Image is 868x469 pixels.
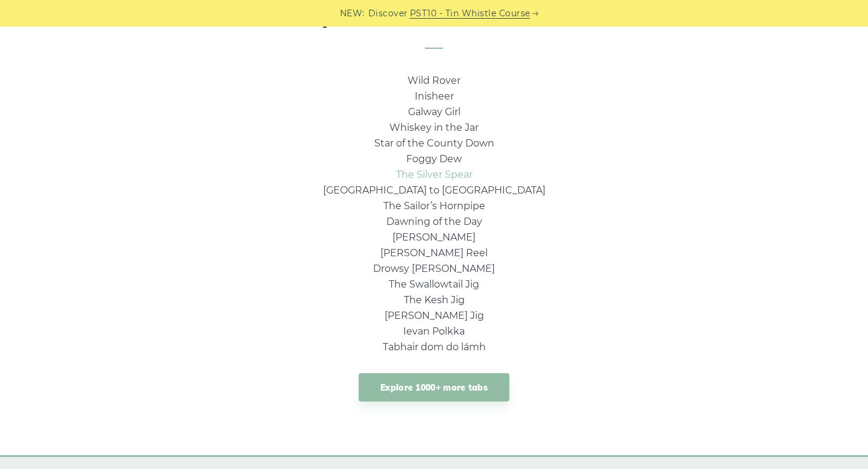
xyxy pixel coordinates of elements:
a: [GEOGRAPHIC_DATA] to [GEOGRAPHIC_DATA] [323,184,546,196]
a: Wild Rover [407,75,461,86]
a: The Silver Spear [396,169,473,180]
a: Ievan Polkka [403,326,465,337]
a: [PERSON_NAME] Reel [380,247,488,259]
a: Inisheer [415,90,454,102]
a: Tabhair dom do lámh [383,341,486,353]
a: [PERSON_NAME] [392,231,476,243]
a: [PERSON_NAME] Jig [385,310,484,321]
a: The Sailor’s Hornpipe [383,200,485,212]
a: Explore 1000+ more tabs [359,373,509,401]
span: NEW: [340,7,365,20]
a: Foggy Dew [406,153,462,165]
span: Discover [368,7,408,20]
a: Dawning of the Day [386,216,482,227]
a: The Kesh Jig [404,294,465,306]
a: Drowsy [PERSON_NAME] [373,263,495,274]
a: The Swallowtail Jig [389,279,479,290]
a: Whiskey in the Jar [389,122,479,133]
a: PST10 - Tin Whistle Course [410,7,530,20]
a: Star of the County Down [374,137,494,149]
a: Galway Girl [408,106,461,118]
